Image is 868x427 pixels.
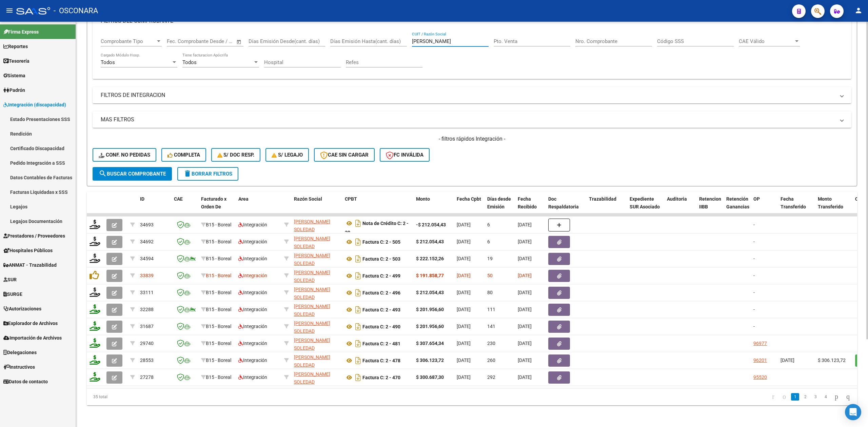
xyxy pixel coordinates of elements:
[457,273,471,278] span: [DATE]
[518,324,532,329] span: [DATE]
[206,239,231,244] span: B15 - Boreal
[294,252,339,266] div: 27371272947
[627,192,664,222] datatable-header-cell: Expediente SUR Asociado
[518,222,532,227] span: [DATE]
[206,273,231,278] span: B15 - Boreal
[5,6,14,15] mat-icon: menu
[457,341,471,346] span: [DATE]
[751,192,778,222] datatable-header-cell: OP
[183,169,192,178] mat-icon: delete
[183,171,232,177] span: Borrar Filtros
[778,192,815,222] datatable-header-cell: Fecha Transferido
[487,239,490,244] span: 6
[413,192,454,222] datatable-header-cell: Monto
[87,388,240,405] div: 35 total
[235,38,243,46] button: Open calendar
[294,337,339,351] div: 27371272947
[854,6,863,15] mat-icon: person
[843,393,853,401] a: go to last page
[140,358,154,363] span: 28553
[487,324,495,329] span: 141
[211,148,261,162] button: S/ Doc Resp.
[416,374,444,380] strong: $ 300.687,30
[386,152,423,158] span: FC Inválida
[790,391,800,403] li: page 1
[3,43,28,50] span: Reportes
[238,256,267,261] span: Integración
[780,393,789,401] a: go to previous page
[101,38,156,44] span: Comprobante Tipo
[238,222,267,227] span: Integración
[3,57,29,65] span: Tesorería
[294,270,330,283] span: [PERSON_NAME] SOLEDAD
[294,286,339,300] div: 27371272947
[238,341,267,346] span: Integración
[238,273,267,278] span: Integración
[487,358,495,363] span: 260
[342,192,413,222] datatable-header-cell: CPBT
[3,232,65,240] span: Prestadores / Proveedores
[487,374,495,380] span: 292
[485,192,515,222] datatable-header-cell: Días desde Emisión
[140,324,154,329] span: 31687
[206,341,231,346] span: B15 - Boreal
[416,324,444,329] strong: $ 201.956,60
[206,307,231,312] span: B15 - Boreal
[457,256,471,261] span: [DATE]
[238,358,267,363] span: Integración
[354,338,362,349] i: Descargar documento
[354,270,362,281] i: Descargar documento
[345,221,409,235] strong: Nota de Crédito C: 2 - 30
[457,290,471,295] span: [DATE]
[294,236,330,249] span: [PERSON_NAME] SOLEDAD
[416,290,444,295] strong: $ 212.054,43
[518,341,532,346] span: [DATE]
[362,290,400,296] strong: Factura C: 2 - 496
[416,256,444,261] strong: $ 222.152,26
[3,72,25,79] span: Sistema
[832,393,841,401] a: go to next page
[815,192,852,222] datatable-header-cell: Monto Transferido
[518,307,532,312] span: [DATE]
[753,341,767,346] a: 96977
[294,353,339,368] div: 27371272947
[781,196,806,209] span: Fecha Transferido
[294,370,339,385] div: 27371272947
[3,363,35,371] span: Instructivos
[354,321,362,332] i: Descargar documento
[416,273,444,278] strong: $ 191.858,77
[801,393,809,401] a: 2
[140,239,154,244] span: 34692
[201,196,226,209] span: Facturado x Orden De
[416,222,446,227] strong: -$ 212.054,43
[93,167,172,181] button: Buscar Comprobante
[238,374,267,380] span: Integración
[354,355,362,366] i: Descargar documento
[93,111,851,128] mat-expansion-panel-header: MAS FILTROS
[753,196,760,202] span: OP
[93,32,851,79] div: FILTROS DEL COMPROBANTE
[487,273,493,278] span: 50
[753,256,755,261] span: -
[206,324,231,329] span: B15 - Boreal
[699,196,721,209] span: Retencion IIBB
[726,196,749,209] span: Retención Ganancias
[354,372,362,383] i: Descargar documento
[362,375,400,380] strong: Factura C: 2 - 470
[821,391,831,403] li: page 4
[362,307,400,312] strong: Factura C: 2 - 493
[294,303,339,317] div: 27371272947
[362,358,400,363] strong: Factura C: 2 - 478
[54,3,98,18] span: - OSCONARA
[294,338,330,351] span: [PERSON_NAME] SOLEDAD
[589,196,616,202] span: Trazabilidad
[781,358,794,363] span: [DATE]
[198,192,236,222] datatable-header-cell: Facturado x Orden De
[265,148,309,162] button: S/ legajo
[206,358,231,363] span: B15 - Boreal
[518,358,532,363] span: [DATE]
[724,192,751,222] datatable-header-cell: Retención Ganancias
[664,192,696,222] datatable-header-cell: Auditoria
[140,196,144,202] span: ID
[294,354,330,368] span: [PERSON_NAME] SOLEDAD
